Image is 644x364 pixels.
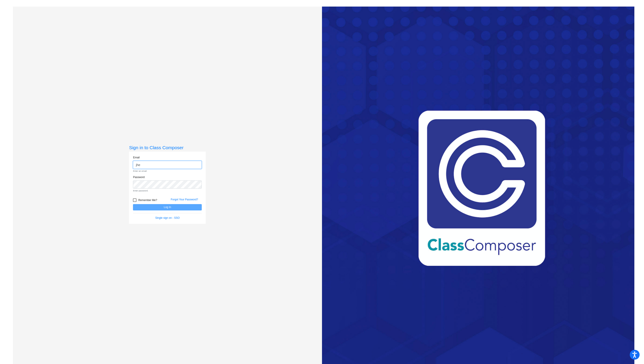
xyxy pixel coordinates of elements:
[138,198,157,203] span: Remember Me?
[129,145,206,150] h3: Sign in to Class Composer
[133,204,202,210] button: Log In
[133,175,145,179] label: Password
[133,156,140,159] label: Email
[171,198,198,201] a: Forgot Your Password?
[133,170,202,173] small: Enter an email.
[133,189,202,192] small: Enter password.
[155,216,180,219] a: Single sign on - SSO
